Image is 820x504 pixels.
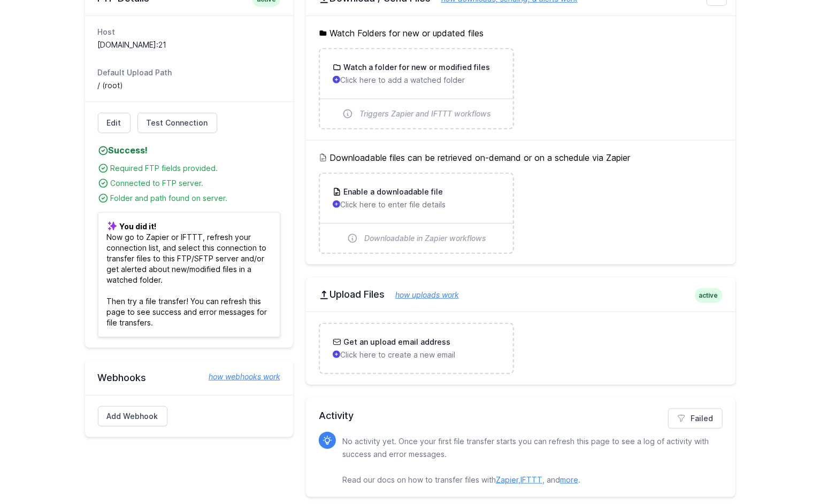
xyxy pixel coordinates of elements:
p: Now go to Zapier or IFTTT, refresh your connection list, and select this connection to transfer f... [98,212,280,337]
span: active [695,288,723,303]
a: Enable a downloadable file Click here to enter file details Downloadable in Zapier workflows [320,174,513,253]
p: Click here to add a watched folder [333,75,500,86]
div: Connected to FTP server. [111,178,280,189]
p: No activity yet. Once your first file transfer starts you can refresh this page to see a log of a... [342,435,714,486]
h4: Success! [98,144,280,157]
h2: Upload Files [319,288,723,301]
span: Downloadable in Zapier workflows [364,233,486,244]
a: Failed [668,408,723,429]
b: You did it! [120,222,157,231]
a: how uploads work [385,290,459,299]
a: Test Connection [137,113,217,133]
div: Folder and path found on server. [111,193,280,204]
a: more [560,475,578,484]
a: Watch a folder for new or modified files Click here to add a watched folder Triggers Zapier and I... [320,49,513,128]
h3: Watch a folder for new or modified files [341,62,490,73]
p: Click here to create a new email [333,350,500,360]
a: Zapier [496,475,518,484]
a: how webhooks work [198,371,280,382]
span: Test Connection [147,118,208,128]
dt: Host [98,27,280,37]
a: Add Webhook [98,406,167,427]
span: Triggers Zapier and IFTTT workflows [359,108,491,119]
h5: Watch Folders for new or updated files [319,27,723,40]
h3: Get an upload email address [341,337,450,347]
dd: [DOMAIN_NAME]:21 [98,40,280,50]
dd: / (root) [98,80,280,91]
p: Click here to enter file details [333,199,500,210]
a: IFTTT [520,475,542,484]
div: Required FTP fields provided. [111,163,280,174]
h2: Webhooks [98,371,280,384]
h5: Downloadable files can be retrieved on-demand or on a schedule via Zapier [319,151,723,164]
h2: Activity [319,408,723,423]
a: Get an upload email address Click here to create a new email [320,324,513,373]
h3: Enable a downloadable file [341,187,443,197]
a: Edit [98,113,131,133]
dt: Default Upload Path [98,67,280,78]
